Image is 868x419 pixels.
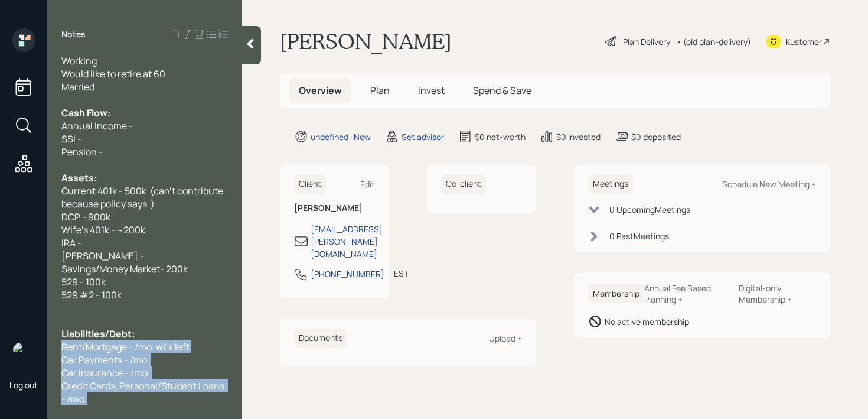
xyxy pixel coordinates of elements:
span: Credit Cards, Personal/Student Loans - /mo. [61,379,226,405]
h1: [PERSON_NAME] [280,28,452,54]
div: Log out [9,379,38,391]
div: 0 Past Meeting s [609,230,669,242]
h6: Co-client [441,174,486,194]
span: Liabilities/Debt: [61,327,135,340]
div: Kustomer [785,35,822,48]
span: 529 #2 - 100k [61,288,122,301]
div: undefined · New [311,131,371,143]
span: Would like to retire at 60 [61,67,165,80]
span: Wife's 401k - ~200k [61,223,145,236]
span: Married [61,80,94,93]
span: [PERSON_NAME] - [61,249,144,262]
span: Overview [299,84,342,97]
div: [PHONE_NUMBER] [311,268,384,280]
div: No active membership [605,316,689,328]
h6: Meetings [588,174,633,194]
div: Set advisor [402,131,444,143]
span: Rent/Mortgage - /mo. w/ k left [61,340,190,353]
span: Assets: [61,171,97,184]
h6: Membership [588,284,644,304]
div: Digital-only Membership + [739,282,816,305]
span: DCP - 900k [61,210,110,223]
span: Working [61,54,97,67]
img: retirable_logo.png [12,342,35,365]
span: 529 - 100k [61,275,106,288]
span: Savings/Money Market- 200k [61,262,188,275]
div: $0 invested [556,131,601,143]
div: Plan Delivery [623,35,670,48]
div: EST [394,267,409,280]
div: • (old plan-delivery) [676,35,751,48]
h6: Documents [294,329,347,348]
span: Car Payments - /mo. [61,353,149,366]
span: Plan [370,84,390,97]
div: Upload + [489,333,522,344]
span: Annual Income - [61,119,133,132]
span: Spend & Save [473,84,531,97]
div: Edit [360,178,375,190]
div: $0 net-worth [475,131,526,143]
span: Car Insurance - /mo. [61,366,150,379]
div: [EMAIL_ADDRESS][PERSON_NAME][DOMAIN_NAME] [311,223,383,260]
span: Pension - [61,145,103,158]
div: Annual Fee Based Planning + [644,282,729,305]
span: Current 401k - 500k (can't contribute because policy says ) [61,184,225,210]
span: IRA - [61,236,81,249]
h6: [PERSON_NAME] [294,203,375,213]
div: Schedule New Meeting + [722,178,816,190]
label: Notes [61,28,86,40]
h6: Client [294,174,326,194]
span: Invest [418,84,445,97]
span: SSI - [61,132,81,145]
div: 0 Upcoming Meeting s [609,203,690,216]
span: Cash Flow: [61,106,110,119]
div: $0 deposited [631,131,681,143]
